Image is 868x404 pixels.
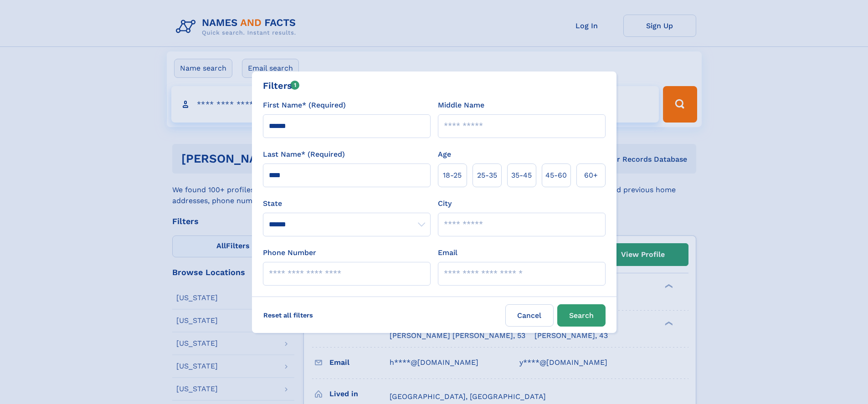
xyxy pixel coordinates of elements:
[557,304,606,327] button: Search
[477,170,497,181] span: 25‑35
[257,304,319,326] label: Reset all filters
[511,170,532,181] span: 35‑45
[443,170,462,181] span: 18‑25
[438,198,452,209] label: City
[505,304,554,327] label: Cancel
[438,100,484,111] label: Middle Name
[545,170,567,181] span: 45‑60
[263,79,300,92] div: Filters
[263,149,345,160] label: Last Name* (Required)
[263,198,431,209] label: State
[263,100,346,111] label: First Name* (Required)
[438,149,451,160] label: Age
[438,247,457,258] label: Email
[584,170,598,181] span: 60+
[263,247,316,258] label: Phone Number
